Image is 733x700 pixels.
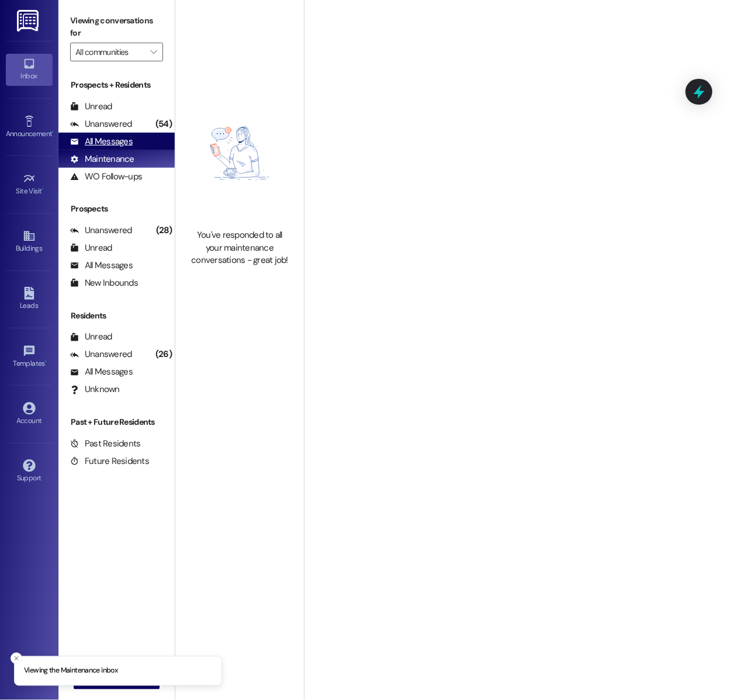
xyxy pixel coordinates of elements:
div: New Inbounds [70,277,138,289]
div: Past + Future Residents [58,416,175,428]
a: Account [6,398,53,430]
a: Leads [6,283,53,315]
a: Inbox [6,54,53,85]
div: All Messages [70,136,133,148]
div: Unread [70,101,112,113]
div: Prospects + Residents [58,79,175,91]
a: Site Visit • [6,169,53,200]
div: Prospects [58,203,175,215]
a: Buildings [6,226,53,258]
div: WO Follow-ups [70,171,142,183]
div: Residents [58,310,175,322]
div: Unanswered [70,224,132,237]
button: Close toast [11,653,22,664]
span: • [42,185,44,193]
div: All Messages [70,259,133,272]
i:  [150,47,157,57]
p: Viewing the Maintenance inbox [24,666,117,677]
div: (54) [153,115,175,133]
div: Unread [70,242,112,254]
label: Viewing conversations for [70,12,163,43]
a: Support [6,456,53,487]
div: You've responded to all your maintenance conversations - great job! [188,229,291,266]
div: Unanswered [70,348,132,361]
div: (28) [153,221,175,240]
input: All communities [75,43,144,61]
div: Future Residents [70,455,149,467]
div: Maintenance [70,153,134,165]
span: • [52,128,54,136]
div: Past Residents [70,438,141,450]
div: Unread [70,331,112,343]
a: Templates • [6,341,53,373]
div: All Messages [70,366,133,378]
img: empty-state [188,84,291,224]
div: Unknown [70,383,120,396]
span: • [45,358,47,366]
div: (26) [153,345,175,363]
div: Unanswered [70,118,132,130]
img: ResiDesk Logo [17,10,41,32]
